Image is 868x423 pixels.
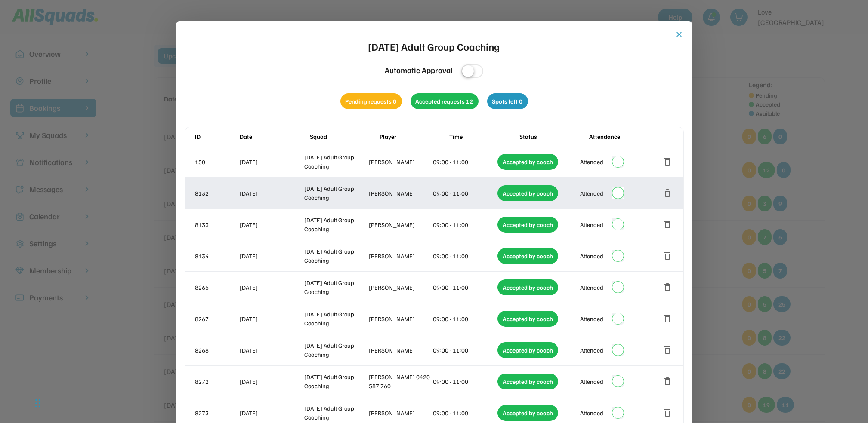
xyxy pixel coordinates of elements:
div: Automatic Approval [385,64,453,76]
div: Accepted by coach [497,311,558,327]
div: Accepted by coach [497,374,558,389]
div: [PERSON_NAME] 0420 587 760 [369,372,432,390]
div: [PERSON_NAME] [369,189,432,198]
div: [DATE] [240,346,303,355]
div: [DATE] [240,408,303,417]
div: [PERSON_NAME] [369,283,432,292]
div: [PERSON_NAME] [369,346,432,355]
div: [PERSON_NAME] [369,157,432,166]
button: delete [663,408,673,418]
div: [DATE] Adult Group Coaching [304,153,367,171]
div: [DATE] [240,377,303,386]
div: Attended [580,283,603,292]
div: [DATE] [240,314,303,323]
div: Player [380,132,448,141]
div: Accepted by coach [497,405,558,421]
div: Pending requests 0 [340,93,402,109]
button: delete [663,219,673,230]
div: 8132 [195,189,238,198]
div: 8133 [195,220,238,229]
div: 09:00 - 11:00 [433,283,496,292]
button: close [675,30,684,39]
div: [DATE] Adult Group Coaching [304,372,367,390]
div: Attended [580,251,603,261]
div: Attended [580,408,603,417]
div: [PERSON_NAME] [369,220,432,229]
div: 09:00 - 11:00 [433,346,496,355]
div: 8265 [195,283,238,292]
button: delete [663,376,673,386]
div: Attended [580,346,603,355]
div: Accepted by coach [497,185,558,201]
div: Accepted by coach [497,248,558,264]
div: Accepted requests 12 [411,93,479,109]
div: 09:00 - 11:00 [433,408,496,417]
button: delete [663,251,673,261]
div: [DATE] [240,189,303,198]
div: Attended [580,220,603,229]
div: 8273 [195,408,238,417]
div: 09:00 - 11:00 [433,220,496,229]
div: [DATE] [240,220,303,229]
div: 09:00 - 11:00 [433,377,496,386]
div: Accepted by coach [497,279,558,295]
div: Squad [310,132,378,141]
div: Attendance [589,132,657,141]
button: delete [663,345,673,355]
div: 09:00 - 11:00 [433,189,496,198]
div: Accepted by coach [497,154,558,170]
div: [DATE] Adult Group Coaching [304,247,367,265]
div: [PERSON_NAME] [369,408,432,417]
button: delete [663,156,673,167]
div: 8134 [195,251,238,261]
div: [DATE] Adult Group Coaching [304,404,367,422]
div: [DATE] Adult Group Coaching [304,184,367,202]
button: delete [663,282,673,292]
div: 8272 [195,377,238,386]
div: [DATE] [240,251,303,261]
div: 150 [195,157,238,166]
div: Spots left 0 [487,93,528,109]
div: [DATE] Adult Group Coaching [304,278,367,296]
div: [DATE] Adult Group Coaching [368,39,500,54]
div: [DATE] Adult Group Coaching [304,341,367,359]
button: delete [663,313,673,324]
div: [PERSON_NAME] [369,314,432,323]
div: [DATE] [240,283,303,292]
div: Date [240,132,308,141]
div: [DATE] [240,157,303,166]
button: delete [663,188,673,198]
div: [DATE] Adult Group Coaching [304,310,367,328]
div: Time [449,132,517,141]
div: Accepted by coach [497,342,558,358]
div: [DATE] Adult Group Coaching [304,215,367,233]
div: 09:00 - 11:00 [433,251,496,261]
div: Status [519,132,587,141]
div: Accepted by coach [497,217,558,233]
div: Attended [580,377,603,386]
div: 8268 [195,346,238,355]
div: Attended [580,189,603,198]
div: Attended [580,157,603,166]
div: 09:00 - 11:00 [433,157,496,166]
div: ID [195,132,238,141]
div: [PERSON_NAME] [369,251,432,261]
div: 09:00 - 11:00 [433,314,496,323]
div: 8267 [195,314,238,323]
div: Attended [580,314,603,323]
